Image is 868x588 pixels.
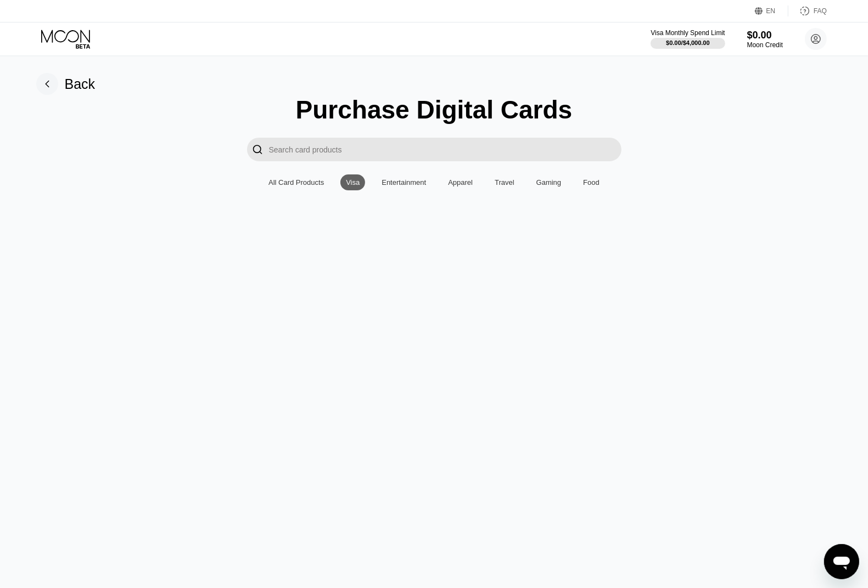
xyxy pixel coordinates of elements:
div: Visa Monthly Spend Limit [651,29,725,37]
div: $0.00Moon Credit [747,30,783,49]
div: Back [65,76,96,92]
div: Travel [489,174,520,190]
div: FAQ [788,5,827,16]
div: All Card Products [263,174,329,190]
div: $0.00 / $4,000.00 [666,39,710,46]
div:  [247,138,269,161]
div: Entertainment [376,174,432,190]
div: Food [583,178,600,186]
div: Travel [495,178,514,186]
div: Visa Monthly Spend Limit$0.00/$4,000.00 [651,29,725,49]
div: EN [755,5,788,16]
div: Apparel [443,174,478,190]
input: Search card products [269,138,621,161]
div: $0.00 [747,30,783,41]
div: EN [766,7,776,15]
div:  [253,143,264,156]
div: Food [578,174,605,190]
div: Back [36,73,96,95]
div: All Card Products [268,178,324,186]
div: FAQ [814,7,827,15]
div: Gaming [536,178,562,186]
div: Visa [340,174,365,190]
div: Gaming [531,174,567,190]
div: Visa [346,178,360,186]
div: Apparel [448,178,473,186]
iframe: Button to launch messaging window [824,544,859,579]
div: Entertainment [382,178,426,186]
div: Purchase Digital Cards [296,95,573,125]
div: Moon Credit [747,41,783,49]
